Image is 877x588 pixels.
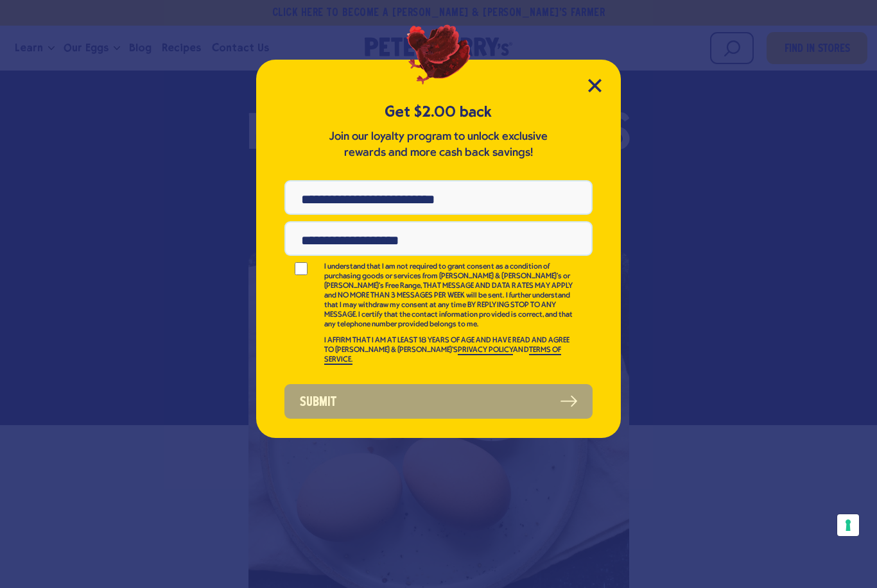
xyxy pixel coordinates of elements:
[326,129,551,161] p: Join our loyalty program to unlock exclusive rewards and more cash back savings!
[324,336,575,365] p: I AFFIRM THAT I AM AT LEAST 18 YEARS OF AGE AND HAVE READ AND AGREE TO [PERSON_NAME] & [PERSON_NA...
[284,101,593,122] h5: Get $2.00 back
[284,384,593,419] button: Submit
[284,262,318,275] input: I understand that I am not required to grant consent as a condition of purchasing goods or servic...
[458,346,513,355] a: PRIVACY POLICY
[324,346,561,365] a: TERMS OF SERVICE.
[324,262,575,330] p: I understand that I am not required to grant consent as a condition of purchasing goods or servic...
[837,514,859,536] button: Your consent preferences for tracking technologies
[588,79,602,92] button: Close Modal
